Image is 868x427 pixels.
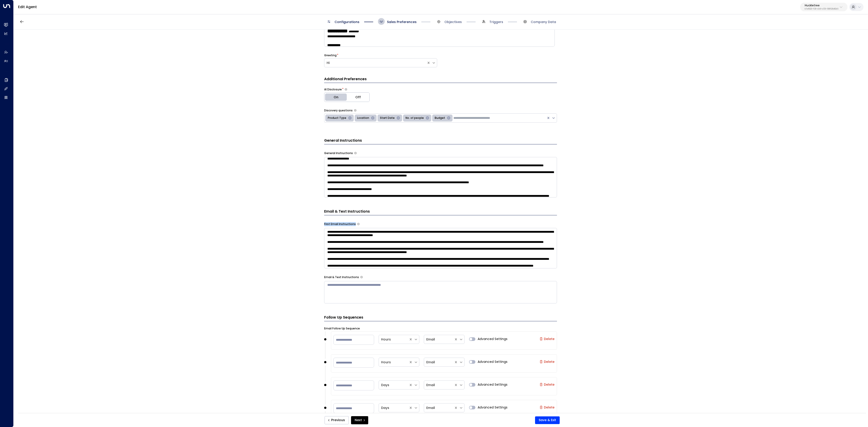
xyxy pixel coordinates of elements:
div: Budget [433,115,446,121]
div: Platform [324,92,370,102]
span: Advanced Settings [478,405,507,410]
button: Provide any specific instructions you want the agent to follow only when responding to leads via ... [360,276,363,278]
button: On [324,93,347,102]
label: Email & Text Instructions [324,275,359,279]
label: Discovery questions [324,108,353,113]
div: Remove No. of people [425,115,430,121]
h3: Additional Preferences [324,76,557,83]
div: Location [356,115,370,121]
div: Remove Budget [446,115,452,121]
div: Remove Product Type [347,115,353,121]
label: AI Disclosure [324,87,342,91]
h3: Email & Text Instructions [324,209,557,215]
label: General Instructions [324,151,353,155]
button: Previous [325,416,349,424]
div: Product Type [326,115,347,121]
span: Advanced Settings [478,382,507,387]
h3: Follow Up Sequences [324,315,557,321]
span: Objectives [444,20,462,24]
a: Edit Agent [18,4,37,9]
div: Start Date [379,115,395,121]
div: Remove Location [370,115,376,121]
label: Delete [540,337,554,341]
button: Off [347,93,369,102]
button: Huckletreeb7af8320-f128-4349-a726-f388528d82b5 [800,3,847,11]
button: Save & Exit [535,416,560,424]
button: Select the types of questions the agent should use to engage leads in initial emails. These help ... [354,109,356,112]
label: Email Follow Up Sequence [324,326,360,331]
span: Triggers [489,20,503,24]
span: Configurations [335,20,359,24]
div: Remove Start Date [395,115,401,121]
span: Advanced Settings [478,337,507,341]
label: First Email Instructions [324,222,356,226]
button: Provide any specific instructions you want the agent to follow when responding to leads. This app... [354,152,357,154]
span: Company Data [531,20,556,24]
div: No. of people [404,115,425,121]
span: Sales Preferences [387,20,417,24]
label: Delete [540,406,554,409]
button: Specify instructions for the agent's first email only, such as introductory content, special offe... [357,223,360,225]
label: Delete [540,383,554,386]
button: Next [351,416,368,424]
button: Choose whether the agent should proactively disclose its AI nature in communications or only reve... [345,88,347,91]
span: Advanced Settings [478,359,507,364]
label: Delete [540,360,554,364]
label: Greeting [324,53,337,57]
p: Huckletree [805,4,838,7]
p: b7af8320-f128-4349-a726-f388528d82b5 [805,8,838,10]
h3: General Instructions [324,138,557,144]
div: Hi [327,61,424,65]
